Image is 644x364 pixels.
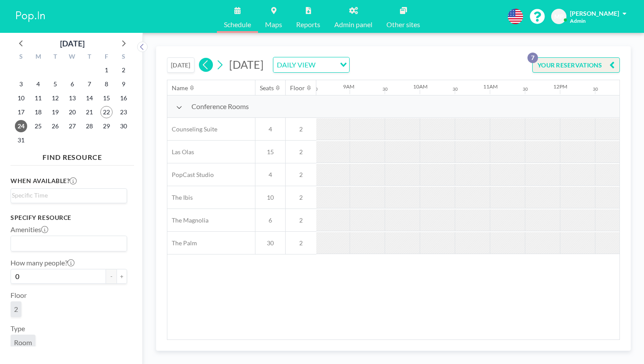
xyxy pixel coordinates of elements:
[15,120,27,132] span: Sunday, August 24, 2025
[273,57,349,72] div: Search for option
[296,21,320,28] span: Reports
[527,53,538,63] p: 7
[32,120,44,132] span: Monday, August 25, 2025
[290,84,305,92] div: Floor
[32,78,44,90] span: Monday, August 4, 2025
[66,120,78,132] span: Wednesday, August 27, 2025
[255,239,285,247] span: 30
[15,92,27,104] span: Sunday, August 10, 2025
[11,149,134,162] h4: FIND RESOURCE
[167,239,197,247] span: The Palm
[83,92,96,104] span: Thursday, August 14, 2025
[286,171,316,179] span: 2
[224,21,251,28] span: Schedule
[167,125,217,133] span: Counseling Suite
[167,148,194,156] span: Las Olas
[100,64,113,76] span: Friday, August 1, 2025
[255,216,285,224] span: 6
[100,78,113,90] span: Friday, August 8, 2025
[286,125,316,133] span: 2
[386,21,420,28] span: Other sites
[570,10,619,17] span: [PERSON_NAME]
[286,194,316,201] span: 2
[12,191,122,200] input: Search for option
[167,57,195,73] button: [DATE]
[15,106,27,118] span: Sunday, August 17, 2025
[12,238,122,249] input: Search for option
[554,13,564,21] span: MP
[172,84,188,92] div: Name
[83,78,96,90] span: Thursday, August 7, 2025
[553,83,567,90] div: 12PM
[117,120,130,132] span: Saturday, August 30, 2025
[570,18,586,24] span: Admin
[523,86,528,92] div: 30
[318,59,335,71] input: Search for option
[117,269,127,284] button: +
[483,83,498,90] div: 11AM
[532,57,620,73] button: YOUR RESERVATIONS7
[593,86,598,92] div: 30
[334,21,372,28] span: Admin panel
[382,86,388,92] div: 30
[66,92,78,104] span: Wednesday, August 13, 2025
[14,305,18,314] span: 2
[49,92,61,104] span: Tuesday, August 12, 2025
[286,239,316,247] span: 2
[255,125,285,133] span: 4
[49,78,61,90] span: Tuesday, August 5, 2025
[14,8,47,25] img: organization-logo
[167,171,214,179] span: PopCast Studio
[66,78,78,90] span: Wednesday, August 6, 2025
[32,92,44,104] span: Monday, August 11, 2025
[343,83,354,90] div: 9AM
[265,21,282,28] span: Maps
[11,225,48,234] label: Amenities
[255,148,285,156] span: 15
[229,58,264,71] span: [DATE]
[453,86,458,92] div: 30
[98,52,115,63] div: F
[11,236,127,251] div: Search for option
[14,338,32,347] span: Room
[286,216,316,224] span: 2
[117,64,130,76] span: Saturday, August 2, 2025
[49,106,61,118] span: Tuesday, August 19, 2025
[15,134,27,146] span: Sunday, August 31, 2025
[11,189,127,202] div: Search for option
[81,52,98,63] div: T
[100,106,113,118] span: Friday, August 22, 2025
[115,52,132,63] div: S
[117,106,130,118] span: Saturday, August 23, 2025
[11,324,25,333] label: Type
[32,106,44,118] span: Monday, August 18, 2025
[30,52,47,63] div: M
[260,84,274,92] div: Seats
[15,78,27,90] span: Sunday, August 3, 2025
[117,92,130,104] span: Saturday, August 16, 2025
[47,52,64,63] div: T
[167,216,209,224] span: The Magnolia
[64,52,81,63] div: W
[60,37,85,49] div: [DATE]
[413,83,428,90] div: 10AM
[11,214,127,222] h3: Specify resource
[11,258,74,267] label: How many people?
[191,102,249,111] span: Conference Rooms
[167,194,193,201] span: The Ibis
[83,120,96,132] span: Thursday, August 28, 2025
[100,120,113,132] span: Friday, August 29, 2025
[117,78,130,90] span: Saturday, August 9, 2025
[66,106,78,118] span: Wednesday, August 20, 2025
[83,106,96,118] span: Thursday, August 21, 2025
[286,148,316,156] span: 2
[49,120,61,132] span: Tuesday, August 26, 2025
[106,269,117,284] button: -
[11,291,27,300] label: Floor
[275,59,317,71] span: DAILY VIEW
[13,52,30,63] div: S
[255,171,285,179] span: 4
[255,194,285,201] span: 10
[100,92,113,104] span: Friday, August 15, 2025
